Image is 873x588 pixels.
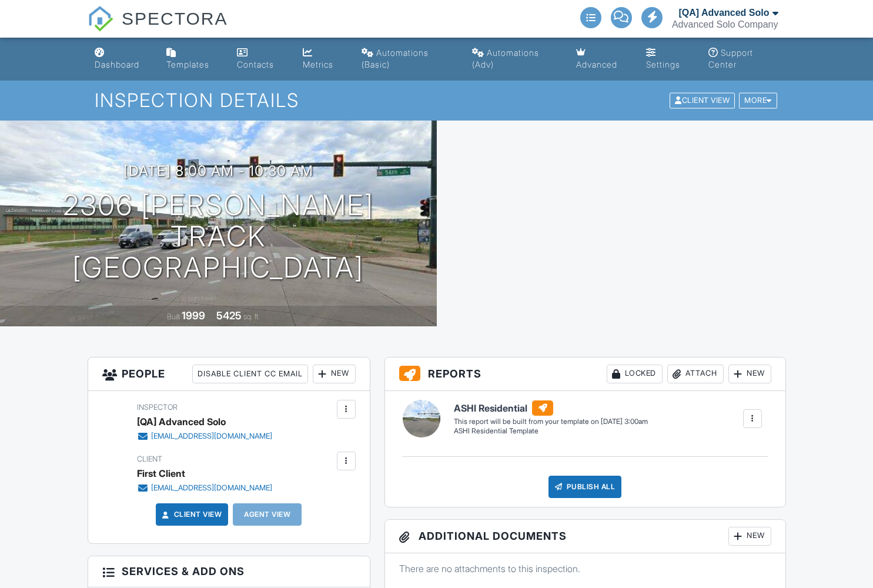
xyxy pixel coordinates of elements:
span: Inspector [137,403,178,412]
p: There are no attachments to this inspection. [399,562,771,575]
div: New [728,527,771,546]
a: Templates [162,42,223,76]
div: Metrics [303,59,333,69]
div: Client View [670,93,735,109]
div: [QA] Advanced Solo [137,413,226,430]
h3: People [88,358,370,391]
div: Advanced Solo Company [672,19,778,31]
div: [EMAIL_ADDRESS][DOMAIN_NAME] [151,432,272,441]
div: New [313,365,356,383]
h3: [DATE] 8:00 am - 10:30 am [123,163,313,179]
div: Automations (Adv) [472,48,539,69]
span: sq. ft. [243,312,260,321]
h3: Reports [385,358,785,391]
div: 5425 [216,309,242,322]
div: More [739,93,777,109]
a: Support Center [704,42,784,76]
a: SPECTORA [88,18,228,39]
div: Publish All [548,476,622,498]
div: Templates [166,59,209,69]
div: Dashboard [95,59,139,69]
div: Locked [607,365,663,383]
img: The Best Home Inspection Software - Spectora [88,6,113,32]
div: [EMAIL_ADDRESS][DOMAIN_NAME] [151,483,272,493]
div: This report will be built from your template on [DATE] 3:00am [454,417,648,426]
div: Advanced [576,59,617,69]
a: Automations (Basic) [357,42,458,76]
h3: Services & Add ons [88,556,370,587]
a: Metrics [298,42,347,76]
a: Dashboard [90,42,153,76]
h6: ASHI Residential [454,400,648,416]
div: Contacts [237,59,274,69]
div: Support Center [708,48,753,69]
span: SPECTORA [122,6,228,31]
span: Client [137,455,162,463]
div: Disable Client CC Email [192,365,308,383]
div: Automations (Basic) [362,48,429,69]
a: [EMAIL_ADDRESS][DOMAIN_NAME] [137,430,272,442]
div: ASHI Residential Template [454,426,648,436]
a: [EMAIL_ADDRESS][DOMAIN_NAME] [137,482,272,494]
span: Built [167,312,180,321]
div: New [728,365,771,383]
a: Client View [160,509,222,520]
div: 1999 [182,309,205,322]
h1: 2306 [PERSON_NAME] Track [GEOGRAPHIC_DATA] [19,190,418,283]
h1: Inspection Details [95,90,778,111]
a: Client View [668,95,738,104]
div: First Client [137,465,185,482]
a: Automations (Advanced) [467,42,562,76]
div: [QA] Advanced Solo [678,7,769,19]
div: Attach [667,365,724,383]
a: Contacts [232,42,289,76]
h3: Additional Documents [385,520,785,553]
a: Settings [641,42,694,76]
div: Settings [646,59,680,69]
a: Advanced [571,42,632,76]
